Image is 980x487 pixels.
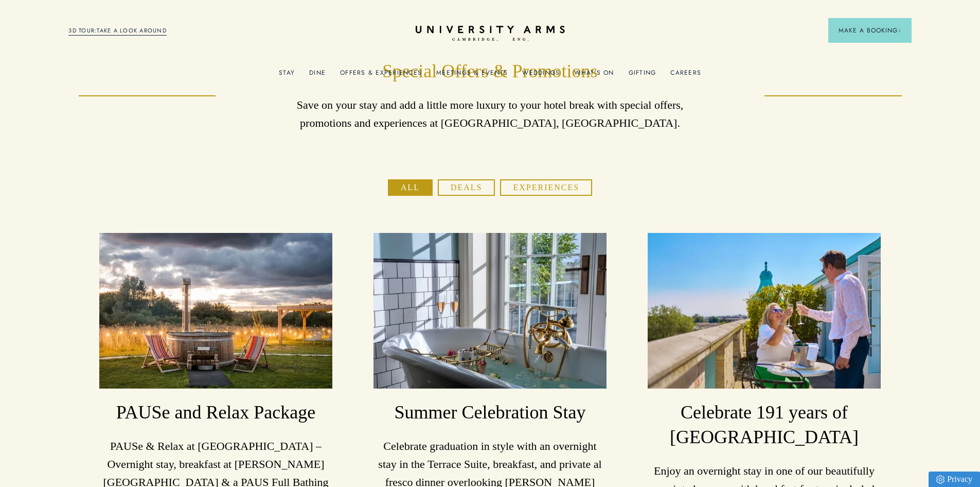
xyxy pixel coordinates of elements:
img: image-a678a3d208f2065fc5890bd5da5830c7877c1e53-3983x2660-jpg [373,233,606,389]
img: Privacy [936,475,945,484]
a: Dine [309,69,326,82]
a: Gifting [629,69,656,82]
a: Stay [279,69,295,82]
p: Save on your stay and add a little more luxury to your hotel break with special offers, promotion... [284,96,696,132]
a: Weddings [522,69,560,82]
a: Meetings & Events [436,69,508,82]
img: image-1171400894a375d9a931a68ffa7fe4bcc321ad3f-2200x1300-jpg [99,233,332,389]
a: What's On [574,69,614,82]
a: Privacy [929,472,980,487]
h3: PAUSe and Relax Package [99,400,332,425]
h3: Summer Celebration Stay [373,400,606,425]
a: Offers & Experiences [340,69,422,82]
button: Experiences [500,179,592,196]
h1: Special Offers & Promotions [284,59,696,84]
a: Careers [670,69,701,82]
button: All [388,179,433,196]
button: Make a BookingArrow icon [828,18,912,43]
img: image-06b67da7cef3647c57b18f70ec17f0183790af67-6000x4000-jpg [648,233,880,389]
button: Deals [438,179,495,196]
a: Home [416,26,565,42]
h3: Celebrate 191 years of [GEOGRAPHIC_DATA] [648,400,880,450]
a: 3D TOUR:TAKE A LOOK AROUND [68,26,167,36]
span: Make a Booking [839,26,901,35]
img: Arrow icon [898,29,901,32]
